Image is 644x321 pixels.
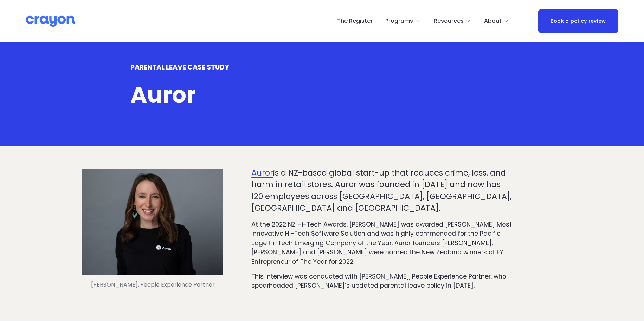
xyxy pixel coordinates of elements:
p: At the 2022 NZ Hi-Tech Awards, [PERSON_NAME] was awarded [PERSON_NAME] Most Innovative Hi-Tech So... [251,220,514,266]
span: Programs [385,16,413,26]
h4: PARENTAL LEAVE CASE STUDY [130,64,514,72]
a: Book a policy review [538,9,618,32]
p: This interview was conducted with [PERSON_NAME], People Experience Partner, who spearheaded [PERS... [251,272,514,290]
img: Crayon [26,15,75,27]
a: folder dropdown [434,15,471,27]
p: is a NZ-based global start-up that reduces crime, loss, and harm in retail stores. Auror was foun... [251,167,514,214]
span: Auror [130,79,196,110]
span: Resources [434,16,464,26]
a: folder dropdown [385,15,421,27]
a: folder dropdown [484,15,509,27]
span: About [484,16,502,26]
p: [PERSON_NAME], People Experience Partner [82,281,224,289]
a: Auror [251,167,273,178]
a: The Register [337,15,373,27]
